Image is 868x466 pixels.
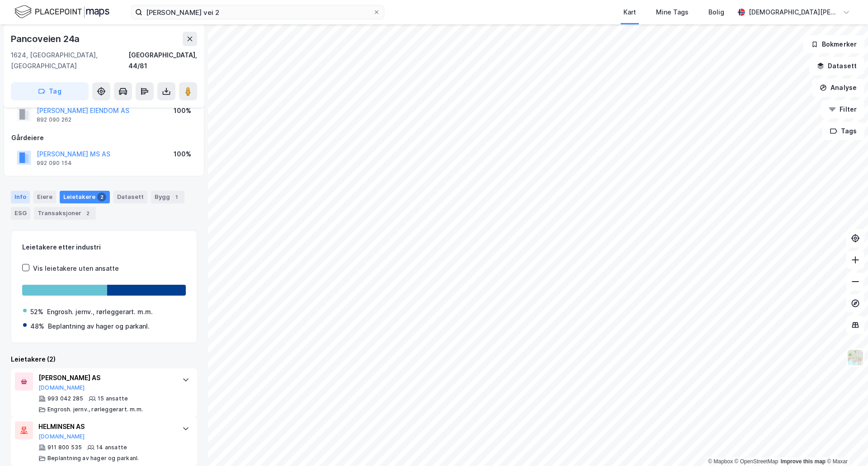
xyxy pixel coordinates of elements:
[823,423,868,466] iframe: Chat Widget
[11,354,197,365] div: Leietakere (2)
[812,79,864,97] button: Analyse
[708,458,733,465] a: Mapbox
[97,193,106,202] div: 2
[821,100,864,118] button: Filter
[142,5,373,19] input: Søk på adresse, matrikkel, gårdeiere, leietakere eller personer
[96,444,127,451] div: 14 ansatte
[623,7,636,18] div: Kart
[30,306,43,317] div: 52%
[11,50,128,71] div: 1624, [GEOGRAPHIC_DATA], [GEOGRAPHIC_DATA]
[37,116,71,123] div: 892 090 262
[803,35,864,53] button: Bokmerker
[151,191,184,203] div: Bygg
[708,7,724,18] div: Bolig
[809,57,864,75] button: Datasett
[83,209,92,218] div: 2
[47,455,139,462] div: Beplantning av hager og parkanl.
[781,458,826,465] a: Improve this map
[47,306,153,317] div: Engrosh. jernv., rørleggerart. m.m.
[33,191,56,203] div: Eiere
[11,82,89,100] button: Tag
[22,242,186,253] div: Leietakere etter industri
[174,105,191,116] div: 100%
[174,149,191,160] div: 100%
[34,207,96,220] div: Transaksjoner
[38,421,173,432] div: HELMINSEN AS
[60,191,110,203] div: Leietakere
[11,191,30,203] div: Info
[98,395,128,402] div: 15 ansatte
[822,122,864,140] button: Tags
[656,7,689,18] div: Mine Tags
[38,433,85,440] button: [DOMAIN_NAME]
[11,32,81,46] div: Pancoveien 24a
[14,4,109,20] img: logo.f888ab2527a4732fd821a326f86c7f29.svg
[47,395,83,402] div: 993 042 285
[47,444,82,451] div: 911 800 535
[172,193,181,202] div: 1
[735,458,778,465] a: OpenStreetMap
[128,50,197,71] div: [GEOGRAPHIC_DATA], 44/81
[38,384,85,391] button: [DOMAIN_NAME]
[823,423,868,466] div: Kontrollprogram for chat
[33,263,119,274] div: Vis leietakere uten ansatte
[48,321,150,332] div: Beplantning av hager og parkanl.
[847,349,864,366] img: Z
[11,207,30,220] div: ESG
[38,372,173,383] div: [PERSON_NAME] AS
[113,191,147,203] div: Datasett
[749,7,839,18] div: [DEMOGRAPHIC_DATA][PERSON_NAME]
[11,132,197,143] div: Gårdeiere
[30,321,44,332] div: 48%
[37,160,72,167] div: 992 090 154
[47,406,143,413] div: Engrosh. jernv., rørleggerart. m.m.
